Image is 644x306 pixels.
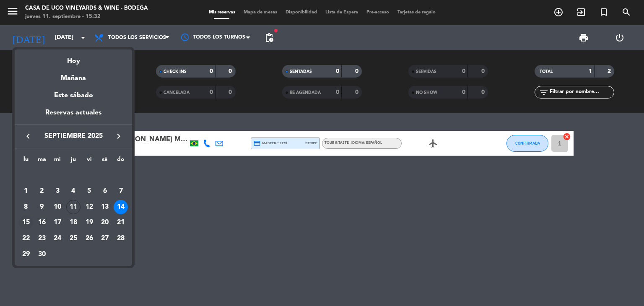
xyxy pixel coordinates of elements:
[18,246,34,262] td: 29 de septiembre de 2025
[35,215,49,230] div: 16
[15,107,132,124] div: Reservas actuales
[81,155,97,168] th: viernes
[97,155,113,168] th: sábado
[49,215,65,231] td: 17 de septiembre de 2025
[50,215,65,230] div: 17
[18,155,34,168] th: lunes
[35,231,49,246] div: 23
[81,231,97,246] td: 26 de septiembre de 2025
[35,184,49,198] div: 2
[113,155,129,168] th: domingo
[113,199,129,215] td: 14 de septiembre de 2025
[23,131,33,141] i: keyboard_arrow_left
[49,199,65,215] td: 10 de septiembre de 2025
[65,199,81,215] td: 11 de septiembre de 2025
[97,183,113,199] td: 6 de septiembre de 2025
[114,184,128,198] div: 7
[65,183,81,199] td: 4 de septiembre de 2025
[81,183,97,199] td: 5 de septiembre de 2025
[97,199,113,215] td: 13 de septiembre de 2025
[21,131,36,142] button: keyboard_arrow_left
[18,231,34,246] td: 22 de septiembre de 2025
[19,231,33,246] div: 22
[98,184,112,198] div: 6
[66,231,80,246] div: 25
[81,199,97,215] td: 12 de septiembre de 2025
[81,215,97,231] td: 19 de septiembre de 2025
[50,200,65,214] div: 10
[65,231,81,246] td: 25 de septiembre de 2025
[18,167,129,183] td: SEP.
[98,231,112,246] div: 27
[36,131,111,142] span: septiembre 2025
[65,155,81,168] th: jueves
[50,231,65,246] div: 24
[114,200,128,214] div: 14
[18,199,34,215] td: 8 de septiembre de 2025
[82,215,96,230] div: 19
[113,215,129,231] td: 21 de septiembre de 2025
[113,183,129,199] td: 7 de septiembre de 2025
[34,246,50,262] td: 30 de septiembre de 2025
[49,231,65,246] td: 24 de septiembre de 2025
[65,215,81,231] td: 18 de septiembre de 2025
[97,231,113,246] td: 27 de septiembre de 2025
[15,49,132,67] div: Hoy
[66,215,80,230] div: 18
[114,215,128,230] div: 21
[18,183,34,199] td: 1 de septiembre de 2025
[19,200,33,214] div: 8
[113,231,129,246] td: 28 de septiembre de 2025
[82,200,96,214] div: 12
[49,155,65,168] th: miércoles
[15,84,132,107] div: Este sábado
[35,247,49,262] div: 30
[34,231,50,246] td: 23 de septiembre de 2025
[35,200,49,214] div: 9
[49,183,65,199] td: 3 de septiembre de 2025
[98,200,112,214] div: 13
[111,131,126,142] button: keyboard_arrow_right
[15,67,132,84] div: Mañana
[82,231,96,246] div: 26
[34,155,50,168] th: martes
[98,215,112,230] div: 20
[34,199,50,215] td: 9 de septiembre de 2025
[66,200,80,214] div: 11
[50,184,65,198] div: 3
[114,231,128,246] div: 28
[82,184,96,198] div: 5
[66,184,80,198] div: 4
[19,184,33,198] div: 1
[19,247,33,262] div: 29
[19,215,33,230] div: 15
[97,215,113,231] td: 20 de septiembre de 2025
[34,183,50,199] td: 2 de septiembre de 2025
[34,215,50,231] td: 16 de septiembre de 2025
[18,215,34,231] td: 15 de septiembre de 2025
[114,131,124,141] i: keyboard_arrow_right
